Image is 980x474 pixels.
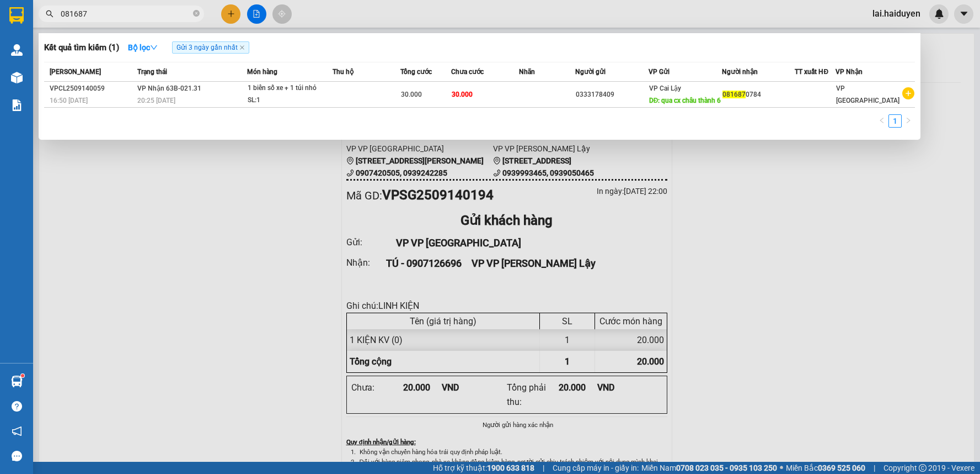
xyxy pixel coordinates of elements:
[21,374,24,377] sup: 1
[9,7,24,24] img: logo-vxr
[248,82,330,94] div: 1 biển số xe + 1 túi nhỏ
[875,114,888,128] button: left
[400,68,432,76] span: Tổng cước
[50,68,101,76] span: [PERSON_NAME]
[649,85,681,92] span: VP Cai Lậy
[905,117,912,124] span: right
[879,117,885,124] span: left
[11,376,23,387] img: warehouse-icon
[722,68,758,76] span: Người nhận
[836,68,863,76] span: VP Nhận
[902,114,915,128] button: right
[649,97,721,104] span: DĐ: qua cx châu thành 6
[137,97,175,104] span: 20:25 [DATE]
[248,94,330,107] div: SL: 1
[12,401,22,412] span: question-circle
[128,43,158,52] strong: Bộ lọc
[575,68,606,76] span: Người gửi
[46,10,53,18] span: search
[902,87,914,99] span: plus-circle
[11,72,23,83] img: warehouse-icon
[888,114,902,128] li: 1
[902,114,915,128] li: Next Page
[193,9,200,19] span: close-circle
[333,68,354,76] span: Thu hộ
[576,89,648,101] div: 0333178409
[795,68,828,76] span: TT xuất HĐ
[889,115,901,127] a: 1
[875,114,888,128] li: Previous Page
[150,44,158,51] span: down
[452,91,473,98] span: 30.000
[247,68,277,76] span: Món hàng
[239,45,245,50] span: close
[722,91,746,98] span: 081687
[649,68,670,76] span: VP Gửi
[61,8,191,20] input: Tìm tên, số ĐT hoặc mã đơn
[44,42,119,54] h3: Kết quả tìm kiếm ( 1 )
[11,44,23,56] img: warehouse-icon
[50,83,134,94] div: VPCL2509140059
[172,41,249,54] span: Gửi 3 ngày gần nhất
[12,426,22,436] span: notification
[193,10,200,17] span: close-circle
[12,451,22,461] span: message
[137,85,201,92] span: VP Nhận 63B-021.31
[119,39,167,56] button: Bộ lọcdown
[137,68,167,76] span: Trạng thái
[722,89,795,101] div: 0784
[50,97,88,104] span: 16:50 [DATE]
[519,68,535,76] span: Nhãn
[451,68,484,76] span: Chưa cước
[401,91,422,98] span: 30.000
[11,99,23,111] img: solution-icon
[836,85,899,104] span: VP [GEOGRAPHIC_DATA]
